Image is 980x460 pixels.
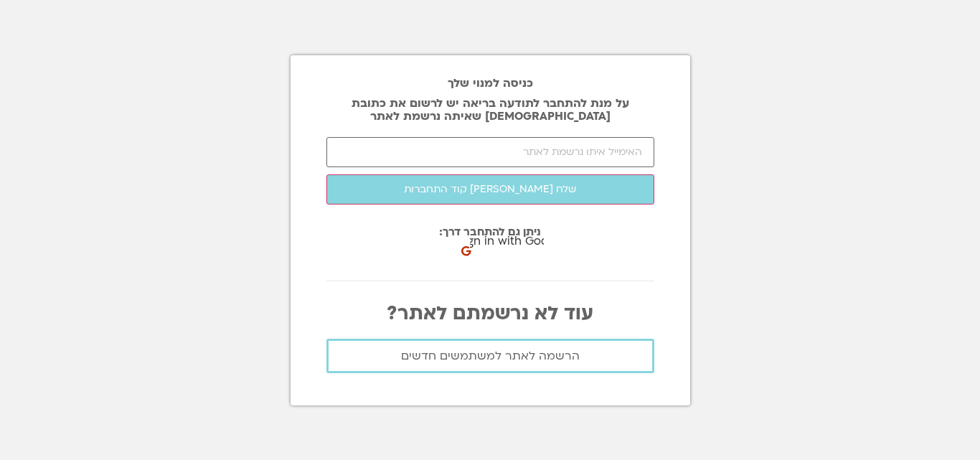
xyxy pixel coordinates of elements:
input: האימייל איתו נרשמת לאתר [326,137,654,167]
span: Sign in with Google [457,232,565,251]
a: הרשמה לאתר למשתמשים חדשים [326,339,654,373]
h2: כניסה למנוי שלך [326,77,654,90]
button: שלח [PERSON_NAME] קוד התחברות [326,174,654,205]
p: על מנת להתחבר לתודעה בריאה יש לרשום את כתובת [DEMOGRAPHIC_DATA] שאיתה נרשמת לאתר [326,97,654,123]
span: הרשמה לאתר למשתמשים חדשים [401,349,580,362]
p: עוד לא נרשמתם לאתר? [326,303,654,324]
